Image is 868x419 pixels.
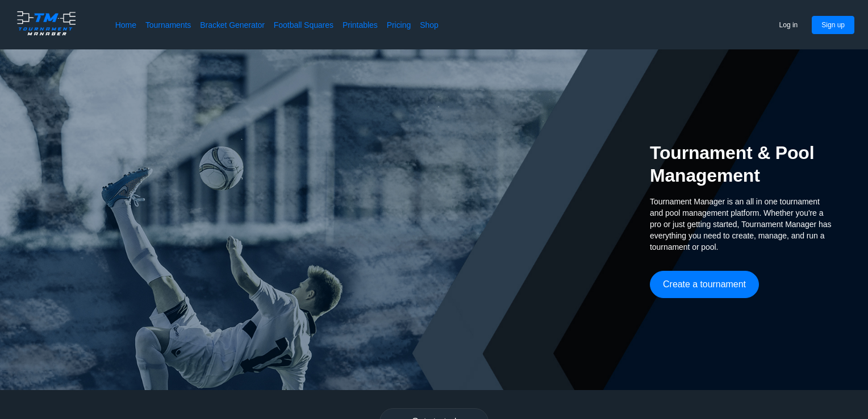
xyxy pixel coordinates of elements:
button: Sign up [812,16,854,34]
a: Shop [420,19,439,31]
h2: Tournament & Pool Management [650,141,832,187]
a: Printables [343,19,378,31]
button: Log in [770,16,808,34]
img: logo.ffa97a18e3bf2c7d.png [14,9,79,37]
a: Pricing [387,19,411,31]
a: Tournaments [145,19,191,31]
button: Create a tournament [650,271,759,298]
span: Tournament Manager is an all in one tournament and pool management platform. Whether you're a pro... [650,196,832,253]
a: Football Squares [274,19,333,31]
a: Bracket Generator [200,19,265,31]
a: Home [115,19,136,31]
